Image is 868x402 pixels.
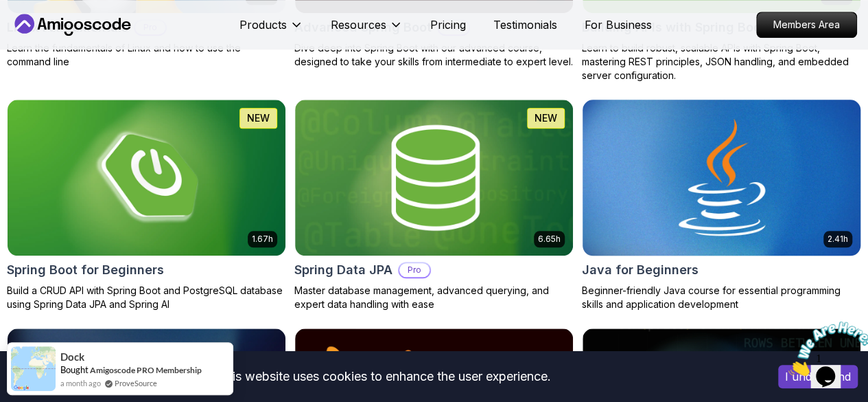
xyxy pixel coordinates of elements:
p: Beginner-friendly Java course for essential programming skills and application development [582,284,861,311]
button: Products [239,16,303,44]
p: Dive deep into Spring Boot with our advanced course, designed to take your skills from intermedia... [294,41,574,69]
a: Testimonials [493,16,557,33]
h2: Java for Beginners [582,260,699,280]
p: Master database management, advanced querying, and expert data handling with ease [294,284,574,311]
p: Build a CRUD API with Spring Boot and PostgreSQL database using Spring Data JPA and Spring AI [7,284,286,311]
img: Spring Boot for Beginners card [8,100,285,256]
img: Spring Data JPA card [295,100,573,256]
a: Spring Boot for Beginners card1.67hNEWSpring Boot for BeginnersBuild a CRUD API with Spring Boot ... [7,99,286,311]
p: 1.67h [252,234,273,245]
button: Resources [331,16,403,44]
p: 2.41h [828,234,848,245]
img: Chat attention grabber [5,5,91,60]
a: Spring Data JPA card6.65hNEWSpring Data JPAProMaster database management, advanced querying, and ... [294,99,574,311]
iframe: chat widget [783,316,868,381]
a: Java for Beginners card2.41hJava for BeginnersBeginner-friendly Java course for essential program... [582,99,861,311]
a: Pricing [430,16,466,33]
img: provesource social proof notification image [11,346,56,391]
p: Learn the fundamentals of Linux and how to use the command line [7,41,286,69]
p: Resources [331,16,386,33]
p: Products [239,16,287,33]
img: Java for Beginners card [576,96,867,259]
p: Pro [399,263,430,277]
a: ProveSource [115,377,157,389]
p: Learn to build robust, scalable APIs with Spring Boot, mastering REST principles, JSON handling, ... [582,41,861,82]
p: 6.65h [538,234,561,245]
a: For Business [585,16,652,33]
a: Amigoscode PRO Membership [90,365,202,375]
p: NEW [535,111,557,125]
span: Dock [60,351,84,363]
span: 1 [5,5,11,17]
div: This website uses cookies to enhance the user experience. [10,361,758,392]
p: NEW [247,111,270,125]
span: a month ago [60,377,101,389]
span: Bought [60,364,89,375]
p: Members Area [757,12,856,37]
h2: Spring Data JPA [294,260,392,280]
h2: Spring Boot for Beginners [7,260,164,280]
button: Accept cookies [778,365,858,388]
a: Members Area [756,12,857,38]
